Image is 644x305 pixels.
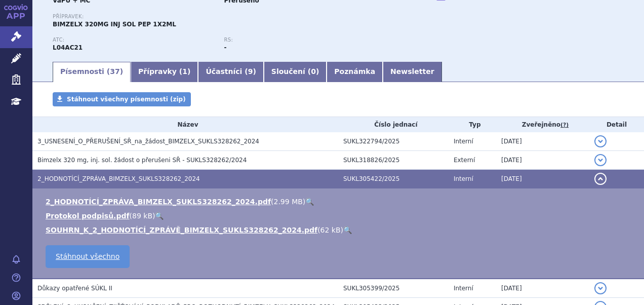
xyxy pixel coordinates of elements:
span: Stáhnout všechny písemnosti (zip) [67,96,186,103]
span: 62 kB [320,226,341,234]
a: Stáhnout všechny písemnosti (zip) [53,92,191,106]
a: Přípravky (1) [131,62,198,82]
a: Poznámka [327,62,383,82]
span: Interní [454,138,473,145]
a: Stáhnout všechno [46,245,130,268]
td: [DATE] [496,151,589,170]
button: detail [594,154,607,166]
button: detail [594,173,607,185]
td: [DATE] [496,170,589,188]
span: Externí [454,157,475,164]
a: SOUHRN_K_2_HODNOTÍCÍ_ZPRÁVĚ_BIMZELX_SUKLS328262_2024.pdf [46,226,317,234]
td: [DATE] [496,132,589,151]
a: 🔍 [155,212,164,220]
p: Přípravek: [53,14,395,20]
p: ATC: [53,37,214,43]
span: Interní [454,175,473,182]
a: 🔍 [343,226,352,234]
th: Název [32,117,338,132]
td: SUKL318826/2025 [338,151,449,170]
a: 2_HODNOTÍCÍ_ZPRÁVA_BIMZELX_SUKLS328262_2024.pdf [46,198,271,206]
a: Protokol podpisů.pdf [46,212,130,220]
li: ( ) [46,197,634,207]
span: Bimzelx 320 mg, inj. sol. žádost o přerušeni SŘ - SUKLS328262/2024 [37,157,247,164]
th: Detail [589,117,644,132]
span: 2_HODNOTÍCÍ_ZPRÁVA_BIMZELX_SUKLS328262_2024 [37,175,200,182]
span: 1 [182,67,187,75]
a: Sloučení (0) [264,62,327,82]
abbr: (?) [560,122,569,129]
button: detail [594,135,607,147]
td: SUKL305422/2025 [338,170,449,188]
td: SUKL322794/2025 [338,132,449,151]
th: Typ [449,117,496,132]
td: SUKL305399/2025 [338,279,449,298]
strong: BIMEKIZUMAB [53,44,83,51]
th: Zveřejněno [496,117,589,132]
a: Písemnosti (37) [53,62,131,82]
span: 89 kB [132,212,152,220]
span: 3_USNESENÍ_O_PŘERUŠENÍ_SŘ_na_žádost_BIMZELX_SUKLS328262_2024 [37,138,259,145]
span: Důkazy opatřené SÚKL II [37,285,112,292]
td: [DATE] [496,279,589,298]
p: RS: [224,37,385,43]
span: BIMZELX 320MG INJ SOL PEP 1X2ML [53,21,176,28]
span: 2.99 MB [274,198,303,206]
li: ( ) [46,211,634,221]
a: Newsletter [383,62,442,82]
span: 9 [248,67,253,75]
a: Účastníci (9) [198,62,263,82]
button: detail [594,282,607,294]
li: ( ) [46,225,634,235]
th: Číslo jednací [338,117,449,132]
span: Interní [454,285,473,292]
a: 🔍 [305,198,314,206]
span: 0 [311,67,316,75]
span: 37 [110,67,119,75]
strong: - [224,44,226,51]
